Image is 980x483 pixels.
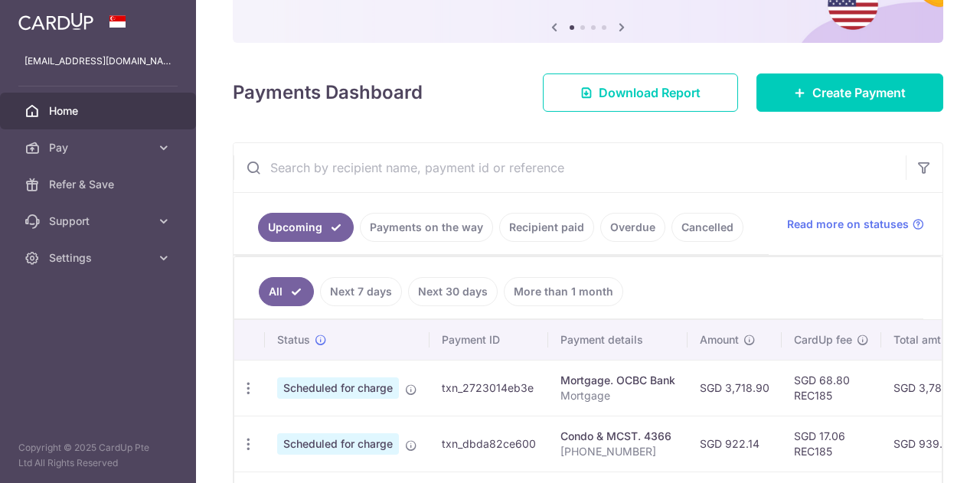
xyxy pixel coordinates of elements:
[787,217,924,232] a: Read more on statuses
[756,73,943,112] a: Create Payment
[233,79,423,106] h4: Payments Dashboard
[277,377,399,399] span: Scheduled for charge
[560,429,675,444] div: Condo & MCST. 4366
[881,416,975,472] td: SGD 939.20
[24,54,171,69] p: [EMAIL_ADDRESS][DOMAIN_NAME]
[320,277,402,306] a: Next 7 days
[794,332,852,348] span: CardUp fee
[893,332,944,348] span: Total amt.
[787,217,909,232] span: Read more on statuses
[548,320,688,360] th: Payment details
[782,416,881,472] td: SGD 17.06 REC185
[430,416,548,472] td: txn_dbda82ce600
[688,416,782,472] td: SGD 922.14
[499,213,594,242] a: Recipient paid
[671,213,743,242] a: Cancelled
[408,277,498,306] a: Next 30 days
[136,11,167,24] span: Help
[360,213,493,242] a: Payments on the way
[49,250,150,266] span: Settings
[504,277,623,306] a: More than 1 month
[881,360,975,416] td: SGD 3,787.70
[258,213,354,242] a: Upcoming
[430,320,548,360] th: Payment ID
[543,73,738,112] a: Download Report
[49,214,150,229] span: Support
[259,277,314,306] a: All
[812,83,906,102] span: Create Payment
[234,143,906,192] input: Search by recipient name, payment id or reference
[430,360,548,416] td: txn_2723014eb3e
[599,83,701,102] span: Download Report
[49,140,150,155] span: Pay
[560,373,675,388] div: Mortgage. OCBC Bank
[18,12,93,31] img: CardUp
[560,444,675,459] p: [PHONE_NUMBER]
[600,213,665,242] a: Overdue
[688,360,782,416] td: SGD 3,718.90
[782,360,881,416] td: SGD 68.80 REC185
[49,103,150,119] span: Home
[560,388,675,403] p: Mortgage
[277,433,399,455] span: Scheduled for charge
[49,177,150,192] span: Refer & Save
[277,332,310,348] span: Status
[700,332,739,348] span: Amount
